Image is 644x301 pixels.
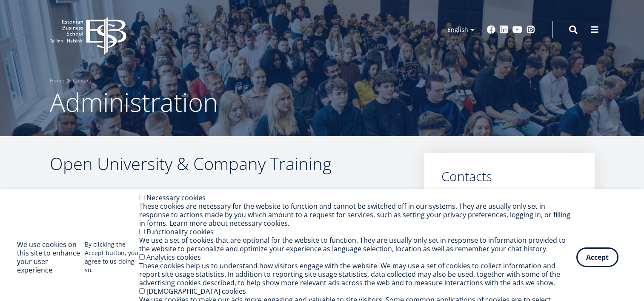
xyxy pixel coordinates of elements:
label: [DEMOGRAPHIC_DATA] cookies [146,287,246,296]
p: By clicking the Accept button, you agree to us doing so. [85,240,140,274]
h2: We use cookies on this site to enhance your user experience [17,240,85,274]
th: e-MAIL [217,183,324,208]
label: Analytics cookies [146,253,201,262]
a: Home [50,77,64,85]
a: Linkedin [500,26,508,34]
a: Facebook [487,26,495,34]
span: Administration [50,85,218,119]
div: These cookies help us to understand how visitors engage with the website. We may use a set of coo... [139,261,576,287]
div: These cookies are necessary for the website to function and cannot be switched off in our systems... [139,202,576,227]
th: NAME [50,183,132,208]
a: Instagram [527,26,535,34]
label: Functionality cookies [146,227,214,236]
h2: Open University & Company Training [50,153,407,174]
a: Contact [73,77,91,85]
div: We use a set of cookies that are optional for the website to function. They are usually only set ... [139,236,576,253]
a: Youtube [512,26,522,34]
th: PHONE [324,183,407,208]
label: Necessary cookies [146,193,206,202]
button: Accept [576,247,618,267]
th: POSITION [132,183,217,208]
a: Contacts [441,170,578,183]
